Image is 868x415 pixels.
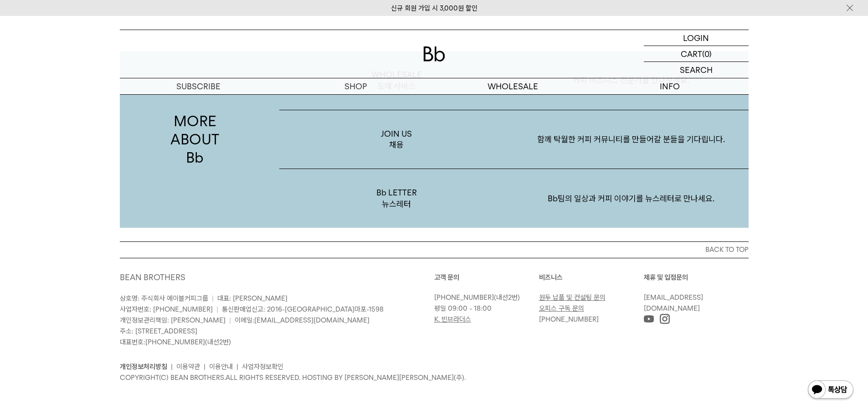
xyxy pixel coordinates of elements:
span: 통신판매업신고: 2016-[GEOGRAPHIC_DATA]마포-1598 [222,305,384,313]
span: 상호명: 주식회사 에이블커피그룹 [120,294,208,302]
p: (0) [702,46,712,61]
p: 비즈니스 [539,272,644,283]
a: BEAN BROTHERS [120,272,185,282]
span: | [216,305,218,313]
li: | [204,361,205,372]
p: LOGIN [683,30,709,46]
p: INFO [591,78,749,94]
p: 함께 탁월한 커피 커뮤니티를 만들어갈 분들을 기다립니다. [514,116,749,163]
a: [EMAIL_ADDRESS][DOMAIN_NAME] [254,316,370,324]
p: CART [681,46,702,61]
span: 이메일: [235,316,370,324]
a: SHOP [277,78,434,94]
p: 고객 문의 [434,272,539,283]
p: Bb LETTER 뉴스레터 [279,169,514,228]
span: 개인정보관리책임: [PERSON_NAME] [120,316,226,324]
p: WHOLESALE [434,78,591,94]
span: | [229,316,231,324]
img: 카카오톡 채널 1:1 채팅 버튼 [807,379,854,401]
a: 신규 회원 가입 시 3,000원 할인 [391,4,478,12]
p: 제휴 및 입점문의 [644,272,749,283]
p: MORE ABOUT Bb [120,51,270,228]
a: [PHONE_NUMBER] [539,315,599,323]
p: COPYRIGHT(C) BEAN BROTHERS. ALL RIGHTS RESERVED. HOSTING BY [PERSON_NAME][PERSON_NAME](주). [120,372,749,383]
a: 개인정보처리방침 [120,363,167,371]
span: 주소: [STREET_ADDRESS] [120,327,197,335]
p: (내선2번) [434,292,534,303]
p: JOIN US 채용 [279,110,514,169]
li: | [236,361,238,372]
a: JOIN US채용 함께 탁월한 커피 커뮤니티를 만들어갈 분들을 기다립니다. [279,110,749,169]
a: [PHONE_NUMBER] [145,338,205,346]
span: 대표번호: (내선2번) [120,338,231,346]
a: Bb LETTER뉴스레터 Bb팀의 일상과 커피 이야기를 뉴스레터로 만나세요. [279,169,749,228]
a: [PHONE_NUMBER] [434,293,494,302]
button: BACK TO TOP [120,241,749,258]
span: | [212,294,214,302]
p: 평일 09:00 - 18:00 [434,303,534,314]
a: LOGIN [644,30,749,46]
a: 이용약관 [176,363,200,371]
a: [EMAIL_ADDRESS][DOMAIN_NAME] [644,293,703,313]
a: 원두 납품 및 컨설팅 문의 [539,293,606,302]
span: 대표: [PERSON_NAME] [217,294,288,302]
a: 사업자정보확인 [242,363,283,371]
li: | [171,361,173,372]
p: SEARCH [680,62,713,78]
a: 이용안내 [209,363,233,371]
a: K. 빈브라더스 [434,315,471,323]
span: 사업자번호: [PHONE_NUMBER] [120,305,213,313]
p: Bb팀의 일상과 커피 이야기를 뉴스레터로 만나세요. [514,175,749,222]
a: CART (0) [644,46,749,62]
img: 로고 [423,46,445,61]
a: SUBSCRIBE [120,78,277,94]
a: 오피스 구독 문의 [539,304,584,313]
